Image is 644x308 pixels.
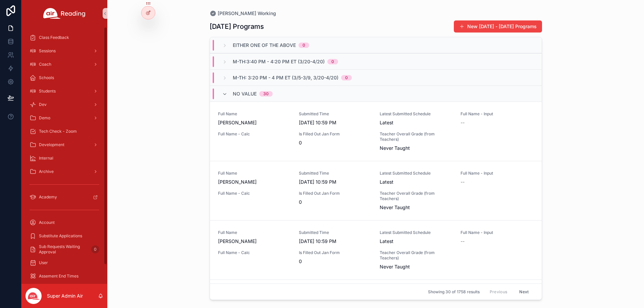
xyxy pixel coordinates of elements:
[428,289,480,295] span: Showing 30 of 1758 results
[454,20,542,33] button: New [DATE] - [DATE] Programs
[25,243,103,255] a: Sub Requests Waiting Approval0
[39,273,78,279] span: Assement End Times
[218,238,291,245] span: [PERSON_NAME]
[380,238,452,245] span: Latest
[47,293,83,299] p: Super Admin Air
[39,169,54,174] span: Archive
[39,88,56,94] span: Students
[380,250,452,261] span: Teacher Overall Grade (from Teachers)
[233,58,325,65] span: M-Th:3:40 pm - 4:20 pm ET (3/20-4/20)
[39,244,89,255] span: Sub Requests Waiting Approval
[461,230,533,235] span: Full Name - Input
[25,217,103,229] a: Account
[299,171,372,176] span: Submitted Time
[39,233,82,239] span: Substitute Applications
[299,250,372,255] span: Is Filled Out Jan Form
[210,102,542,161] a: Full Name[PERSON_NAME]Submitted Time[DATE] 10:59 PMLatest Submitted ScheduleLatestFull Name - Inp...
[380,119,452,126] span: Latest
[380,171,452,176] span: Latest Submitted Schedule
[299,111,372,117] span: Submitted Time
[218,131,291,137] span: Full Name - Calc
[210,22,264,31] h1: [DATE] Programs
[39,129,77,134] span: Tech Check - Zoom
[25,270,103,282] a: Assement End Times
[218,111,291,117] span: Full Name
[263,91,269,97] div: 30
[299,199,372,205] span: 0
[39,260,48,265] span: User
[233,42,296,49] span: Either one of the above
[218,171,291,176] span: Full Name
[218,179,291,185] span: [PERSON_NAME]
[39,75,54,80] span: Schools
[380,191,452,201] span: Teacher Overall Grade (from Teachers)
[303,43,305,48] div: 0
[25,72,103,84] a: Schools
[299,258,372,265] span: 0
[25,152,103,164] a: Internal
[39,220,55,225] span: Account
[299,139,372,146] span: 0
[218,191,291,196] span: Full Name - Calc
[39,62,51,67] span: Coach
[25,191,103,203] a: Academy
[380,230,452,235] span: Latest Submitted Schedule
[25,257,103,269] a: User
[210,220,542,280] a: Full Name[PERSON_NAME]Submitted Time[DATE] 10:59 PMLatest Submitted ScheduleLatestFull Name - Inp...
[380,179,452,185] span: Latest
[210,161,542,220] a: Full Name[PERSON_NAME]Submitted Time[DATE] 10:59 PMLatest Submitted ScheduleLatestFull Name - Inp...
[25,58,103,70] a: Coach
[461,111,533,117] span: Full Name - Input
[233,90,257,97] span: No value
[380,111,452,117] span: Latest Submitted Schedule
[461,179,465,185] span: --
[91,245,99,253] div: 0
[39,48,56,54] span: Sessions
[25,139,103,151] a: Development
[210,10,276,17] a: [PERSON_NAME] Working
[218,119,291,126] span: [PERSON_NAME]
[299,191,372,196] span: Is Filled Out Jan Form
[25,230,103,242] a: Substitute Applications
[39,156,53,161] span: Internal
[380,204,452,211] span: Never Taught
[380,145,452,151] span: Never Taught
[380,131,452,142] span: Teacher Overall Grade (from Teachers)
[299,119,372,126] span: [DATE] 10:59 PM
[380,263,452,270] span: Never Taught
[461,238,465,245] span: --
[25,45,103,57] a: Sessions
[43,8,86,19] img: App logo
[25,99,103,111] a: Dev
[218,10,276,17] span: [PERSON_NAME] Working
[218,250,291,255] span: Full Name - Calc
[515,287,533,297] button: Next
[39,194,57,200] span: Academy
[345,75,348,80] div: 0
[299,131,372,137] span: Is Filled Out Jan Form
[39,102,47,107] span: Dev
[39,142,64,147] span: Development
[39,35,69,40] span: Class Feedback
[25,85,103,97] a: Students
[299,179,372,185] span: [DATE] 10:59 PM
[331,59,334,64] div: 0
[25,166,103,178] a: Archive
[299,238,372,245] span: [DATE] 10:59 PM
[461,171,533,176] span: Full Name - Input
[25,112,103,124] a: Demo
[21,27,107,284] div: scrollable content
[39,115,50,121] span: Demo
[299,230,372,235] span: Submitted Time
[25,125,103,137] a: Tech Check - Zoom
[233,74,338,81] span: M-Th: 3:20 pm - 4 pm ET (3/5-3/9, 3/20-4/20)
[461,119,465,126] span: --
[25,32,103,44] a: Class Feedback
[218,230,291,235] span: Full Name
